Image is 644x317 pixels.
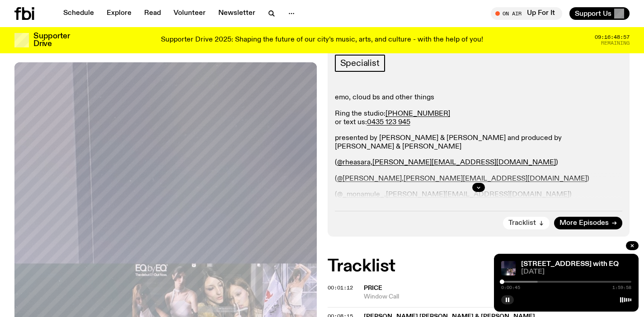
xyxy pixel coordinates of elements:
a: [PHONE_NUMBER] [385,110,450,117]
span: [DATE] [521,269,631,275]
a: Explore [101,7,137,20]
span: 0:00:45 [501,285,520,290]
span: 1:59:58 [612,285,631,290]
span: 00:01:12 [328,284,353,291]
a: Newsletter [213,7,261,20]
button: 00:01:12 [328,285,353,290]
p: Supporter Drive 2025: Shaping the future of our city’s music, arts, and culture - with the help o... [161,36,483,44]
span: Remaining [601,41,630,46]
span: More Episodes [559,220,609,227]
a: Read [139,7,166,20]
a: [STREET_ADDRESS] with EQ [521,261,619,268]
h2: Tracklist [328,258,630,275]
p: presented by [PERSON_NAME] & [PERSON_NAME] and produced by [PERSON_NAME] & [PERSON_NAME] [335,134,623,151]
p: Ring the studio: or text us: [335,110,623,127]
button: On AirUp For It [491,7,562,20]
span: PRICE [364,285,382,291]
span: Window Call [364,293,630,301]
span: Specialist [340,58,380,68]
span: 09:16:48:57 [595,35,630,40]
button: Tracklist [503,217,550,229]
a: 0435 123 945 [367,119,410,126]
a: @rheasara [337,159,371,166]
p: emo, cloud bs and other things [335,93,623,102]
span: Support Us [575,9,611,18]
a: More Episodes [554,217,622,229]
button: Support Us [569,7,630,20]
span: Tracklist [508,220,536,227]
a: Schedule [58,7,99,20]
a: Volunteer [168,7,211,20]
a: [PERSON_NAME][EMAIL_ADDRESS][DOMAIN_NAME] [372,159,556,166]
h3: Supporter Drive [33,33,70,48]
a: Specialist [335,55,385,72]
p: ( , ) [335,158,623,167]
